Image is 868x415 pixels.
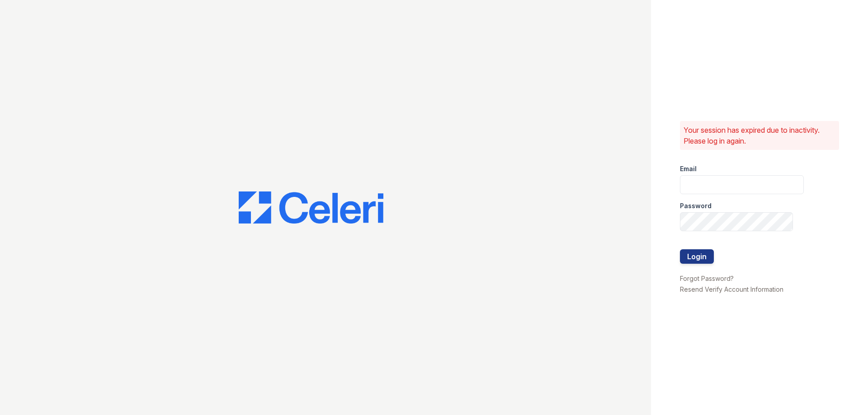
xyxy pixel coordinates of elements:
[680,285,783,293] a: Resend Verify Account Information
[680,164,697,173] label: Email
[680,249,714,264] button: Login
[680,275,734,282] a: Forgot Password?
[680,201,712,210] label: Password
[684,125,835,146] p: Your session has expired due to inactivity. Please log in again.
[239,191,383,224] img: CE_Logo_Blue-a8612792a0a2168367f1c8372b55b34899dd931a85d93a1a3d3e32e68fde9ad4.png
